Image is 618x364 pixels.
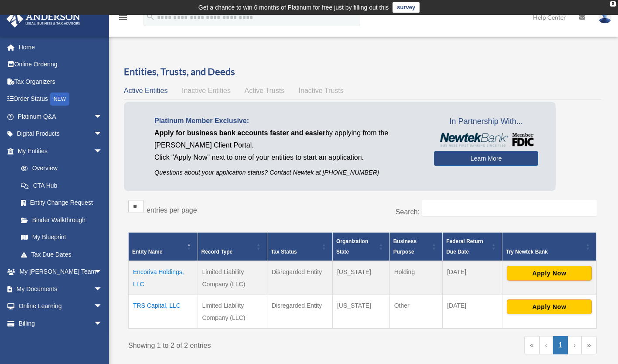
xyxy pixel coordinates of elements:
[146,12,155,21] i: search
[271,249,297,255] span: Tax Status
[129,232,198,261] th: Entity Name: Activate to invert sorting
[154,151,421,164] p: Click "Apply Now" next to one of your entities to start an application.
[147,206,197,214] label: entries per page
[124,87,167,94] span: Active Entities
[6,315,116,332] a: Billingarrow_drop_down
[12,246,111,263] a: Tax Due Dates
[267,261,332,295] td: Disregarded Entity
[332,232,389,261] th: Organization State: Activate to sort
[198,2,389,13] div: Get a chance to win 6 months of Platinum for free just by filling out this
[6,90,116,108] a: Order StatusNEW
[506,247,583,257] div: Try Newtek Bank
[6,142,111,160] a: My Entitiesarrow_drop_down
[6,332,116,350] a: Events Calendar
[610,1,616,7] div: close
[12,211,111,229] a: Binder Walkthrough
[12,177,111,194] a: CTA Hub
[446,238,483,255] span: Federal Return Due Date
[118,12,128,23] i: menu
[154,129,325,137] span: Apply for business bank accounts faster and easier
[6,280,116,298] a: My Documentsarrow_drop_down
[434,151,538,166] a: Learn More
[154,127,421,151] p: by applying from the [PERSON_NAME] Client Portal.
[12,160,107,177] a: Overview
[443,261,502,295] td: [DATE]
[94,280,111,298] span: arrow_drop_down
[389,232,442,261] th: Business Purpose: Activate to sort
[182,87,231,94] span: Inactive Entities
[6,38,116,56] a: Home
[267,295,332,329] td: Disregarded Entity
[336,238,368,255] span: Organization State
[598,11,611,24] img: User Pic
[6,125,116,143] a: Digital Productsarrow_drop_down
[524,336,539,354] a: First
[267,232,332,261] th: Tax Status: Activate to sort
[443,232,502,261] th: Federal Return Due Date: Activate to sort
[389,295,442,329] td: Other
[6,108,116,125] a: Platinum Q&Aarrow_drop_down
[507,266,592,281] button: Apply Now
[118,15,128,23] a: menu
[128,336,356,352] div: Showing 1 to 2 of 2 entries
[12,229,111,246] a: My Blueprint
[12,194,111,212] a: Entity Change Request
[443,295,502,329] td: [DATE]
[332,261,389,295] td: [US_STATE]
[94,298,111,316] span: arrow_drop_down
[502,232,596,261] th: Try Newtek Bank : Activate to sort
[94,263,111,281] span: arrow_drop_down
[154,115,421,127] p: Platinum Member Exclusive:
[6,263,116,281] a: My [PERSON_NAME] Teamarrow_drop_down
[94,315,111,333] span: arrow_drop_down
[396,208,420,216] label: Search:
[154,167,421,178] p: Questions about your application status? Contact Newtek at [PHONE_NUMBER]
[438,133,534,147] img: NewtekBankLogoSM.png
[94,108,111,126] span: arrow_drop_down
[6,298,116,315] a: Online Learningarrow_drop_down
[50,93,69,106] div: NEW
[434,115,538,129] span: In Partnership With...
[4,10,83,27] img: Anderson Advisors Platinum Portal
[6,56,116,73] a: Online Ordering
[198,232,267,261] th: Record Type: Activate to sort
[393,238,417,255] span: Business Purpose
[507,299,592,314] button: Apply Now
[132,249,162,255] span: Entity Name
[389,261,442,295] td: Holding
[94,125,111,143] span: arrow_drop_down
[124,65,601,79] h3: Entities, Trusts, and Deeds
[393,2,420,13] a: survey
[129,261,198,295] td: Encoriva Holdings, LLC
[245,87,285,94] span: Active Trusts
[198,295,267,329] td: Limited Liability Company (LLC)
[129,295,198,329] td: TRS Capital, LLC
[198,261,267,295] td: Limited Liability Company (LLC)
[201,249,233,255] span: Record Type
[6,73,116,90] a: Tax Organizers
[94,142,111,160] span: arrow_drop_down
[332,295,389,329] td: [US_STATE]
[299,87,344,94] span: Inactive Trusts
